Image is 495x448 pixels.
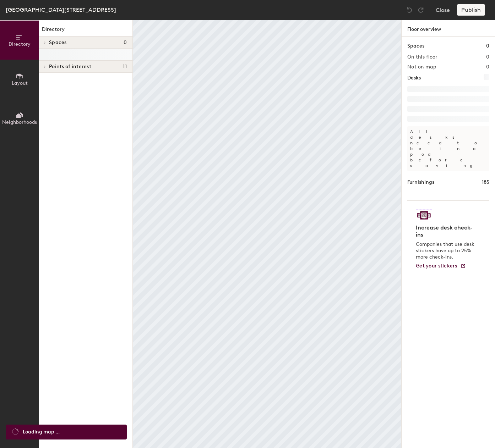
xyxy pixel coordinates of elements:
span: Points of interest [49,64,91,70]
img: Sticker logo [416,209,432,221]
p: Companies that use desk stickers have up to 25% more check-ins. [416,241,477,260]
span: Directory [9,41,31,47]
h1: Floor overview [402,20,495,37]
span: Spaces [49,40,67,45]
h1: Desks [407,74,421,82]
a: Get your stickers [416,263,466,269]
h1: Spaces [407,42,424,50]
img: Undo [406,6,413,13]
h2: Not on map [407,64,436,70]
h2: On this floor [407,54,437,60]
span: Layout [12,80,28,86]
span: Neighborhoods [2,119,37,125]
p: All desks need to be in a pod before saving [407,126,489,171]
img: Redo [417,6,424,13]
h1: 185 [482,178,489,186]
h2: 0 [486,64,489,70]
span: Get your stickers [416,263,457,269]
h2: 0 [486,54,489,60]
h1: Furnishings [407,178,434,186]
h1: 0 [486,42,489,50]
h4: Increase desk check-ins [416,224,477,238]
span: 11 [123,64,127,70]
span: 0 [124,40,127,45]
h1: Directory [39,26,132,37]
button: Close [436,4,450,16]
div: [GEOGRAPHIC_DATA][STREET_ADDRESS] [6,5,116,14]
canvas: Map [133,20,401,448]
span: Loading map ... [23,428,60,436]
